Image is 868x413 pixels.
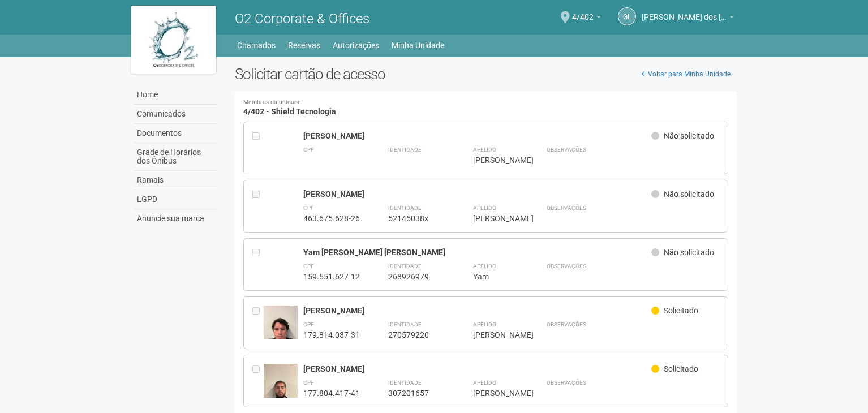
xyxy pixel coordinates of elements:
[288,37,320,53] a: Reservas
[252,364,264,398] div: Entre em contato com a Aministração para solicitar o cancelamento ou 2a via
[388,330,445,340] div: 270579220
[572,2,594,21] span: 4/402
[388,147,422,153] strong: Identidade
[303,213,360,223] div: 463.675.628-26
[388,388,445,398] div: 307201657
[473,380,496,386] strong: Apelido
[664,131,714,140] span: Não solicitado
[664,190,714,199] span: Não solicitado
[473,388,518,398] div: [PERSON_NAME]
[642,14,734,23] a: [PERSON_NAME] dos [PERSON_NAME]
[134,190,218,209] a: LGPD
[243,100,728,116] h4: 4/402 - Shield Tecnologia
[473,213,518,223] div: [PERSON_NAME]
[473,272,518,282] div: Yam
[134,124,218,143] a: Documentos
[572,14,601,23] a: 4/402
[473,205,496,211] strong: Apelido
[303,380,314,386] strong: CPF
[388,272,445,282] div: 268926979
[388,213,445,223] div: 52145038x
[664,364,698,373] span: Solicitado
[134,143,218,171] a: Grade de Horários dos Ônibus
[473,263,496,269] strong: Apelido
[134,105,218,124] a: Comunicados
[547,205,586,211] strong: Observações
[547,263,586,269] strong: Observações
[134,85,218,105] a: Home
[264,364,298,409] img: user.jpg
[303,205,314,211] strong: CPF
[131,6,216,74] img: logo.jpg
[618,7,636,25] a: GL
[392,37,444,53] a: Minha Unidade
[303,330,360,340] div: 179.814.037-31
[264,306,298,351] img: user.jpg
[664,306,698,315] span: Solicitado
[235,11,369,27] span: O2 Corporate & Offices
[473,155,518,165] div: [PERSON_NAME]
[303,321,314,328] strong: CPF
[303,131,651,141] div: [PERSON_NAME]
[388,321,422,328] strong: Identidade
[237,37,276,53] a: Chamados
[303,189,651,199] div: [PERSON_NAME]
[473,321,496,328] strong: Apelido
[303,364,651,374] div: [PERSON_NAME]
[303,247,651,257] div: Yam [PERSON_NAME] [PERSON_NAME]
[235,66,737,83] h2: Solicitar cartão de acesso
[303,263,314,269] strong: CPF
[134,171,218,190] a: Ramais
[303,272,360,282] div: 159.551.627-12
[134,209,218,228] a: Anuncie sua marca
[664,248,714,257] span: Não solicitado
[547,380,586,386] strong: Observações
[388,263,422,269] strong: Identidade
[303,147,314,153] strong: CPF
[252,306,264,340] div: Entre em contato com a Aministração para solicitar o cancelamento ou 2a via
[303,306,651,316] div: [PERSON_NAME]
[547,321,586,328] strong: Observações
[642,2,727,21] span: Gabriel Lemos Carreira dos Reis
[547,147,586,153] strong: Observações
[388,380,422,386] strong: Identidade
[243,100,728,106] small: Membros da unidade
[303,388,360,398] div: 177.804.417-41
[388,205,422,211] strong: Identidade
[635,66,737,83] a: Voltar para Minha Unidade
[473,147,496,153] strong: Apelido
[333,37,379,53] a: Autorizações
[473,330,518,340] div: [PERSON_NAME]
